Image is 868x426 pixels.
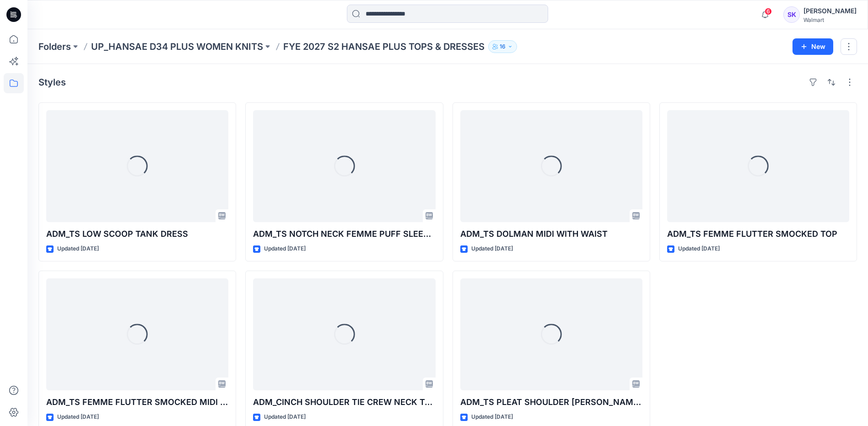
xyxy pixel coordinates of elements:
[264,244,306,254] p: Updated [DATE]
[38,77,66,88] h4: Styles
[46,396,228,409] p: ADM_TS FEMME FLUTTER SMOCKED MIDI DRESS
[460,396,642,409] p: ADM_TS PLEAT SHOULDER [PERSON_NAME] TEE
[793,38,833,55] button: New
[471,244,513,254] p: Updated [DATE]
[783,6,800,23] div: SK
[91,40,263,53] a: UP_HANSAE D34 PLUS WOMEN KNITS
[264,412,306,422] p: Updated [DATE]
[488,40,517,53] button: 16
[678,244,720,254] p: Updated [DATE]
[667,228,849,240] p: ADM_TS FEMME FLUTTER SMOCKED TOP
[500,42,506,52] p: 16
[38,40,71,53] a: Folders
[460,228,642,240] p: ADM_TS DOLMAN MIDI WITH WAIST
[765,8,772,15] span: 6
[471,412,513,422] p: Updated [DATE]
[803,5,857,16] div: [PERSON_NAME]
[46,228,228,240] p: ADM_TS LOW SCOOP TANK DRESS
[57,244,99,254] p: Updated [DATE]
[253,228,435,240] p: ADM_TS NOTCH NECK FEMME PUFF SLEEVE TOP
[283,40,485,53] p: FYE 2027 S2 HANSAE PLUS TOPS & DRESSES
[57,412,99,422] p: Updated [DATE]
[803,16,857,23] div: Walmart
[253,396,435,409] p: ADM_CINCH SHOULDER TIE CREW NECK TOP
